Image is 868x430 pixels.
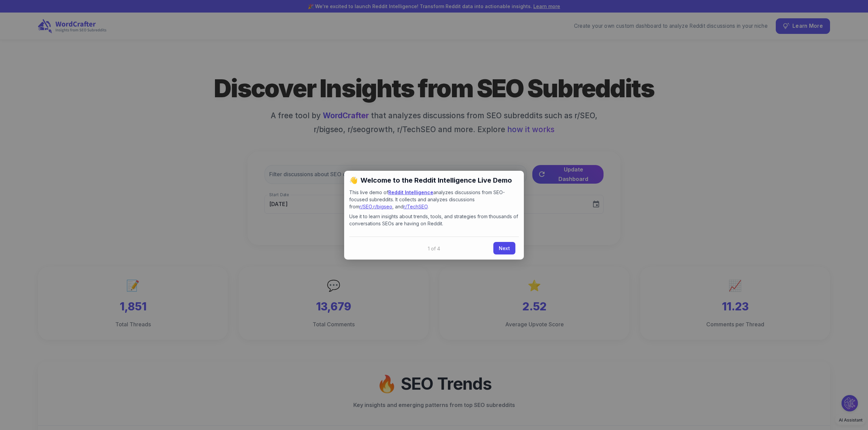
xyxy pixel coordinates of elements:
a: Next [493,242,515,254]
p: Use it to learn insights about trends, tools, and strategies from thousands of conversations SEOs... [349,213,519,227]
a: r/SEO [359,204,372,209]
a: r/TechSEO [403,204,428,209]
a: r/bigseo [373,204,392,209]
p: This live demo of analyzes discussions from SEO-focused subreddits. It collects and analyzes disc... [349,189,519,210]
span: 👋 [349,176,358,185]
a: Reddit Intelligence [388,189,433,195]
h2: Welcome to the Reddit Intelligence Live Demo [349,176,519,185]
